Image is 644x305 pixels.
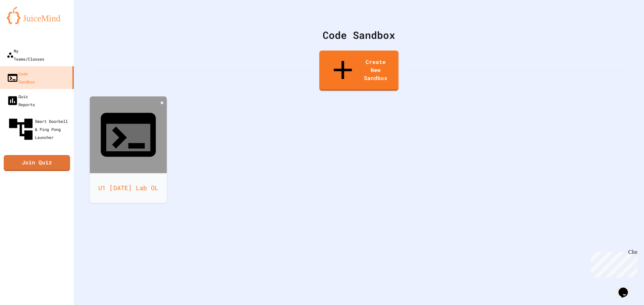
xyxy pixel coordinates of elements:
div: U1 [DATE] Lab OL [90,173,167,203]
a: U1 [DATE] Lab OL [90,96,167,203]
div: Code Sandbox [91,27,627,43]
iframe: chat widget [588,249,637,278]
div: Code Sandbox [7,70,35,86]
a: Join Quiz [4,155,70,171]
div: Smart Doorbell & Ping Pong Launcher [7,115,71,143]
a: Create New Sandbox [319,51,398,91]
iframe: chat widget [616,278,637,298]
div: Chat with us now!Close [3,3,46,43]
div: My Teams/Classes [7,47,44,63]
div: Quiz Reports [7,92,35,108]
img: logo-orange.svg [7,7,67,24]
